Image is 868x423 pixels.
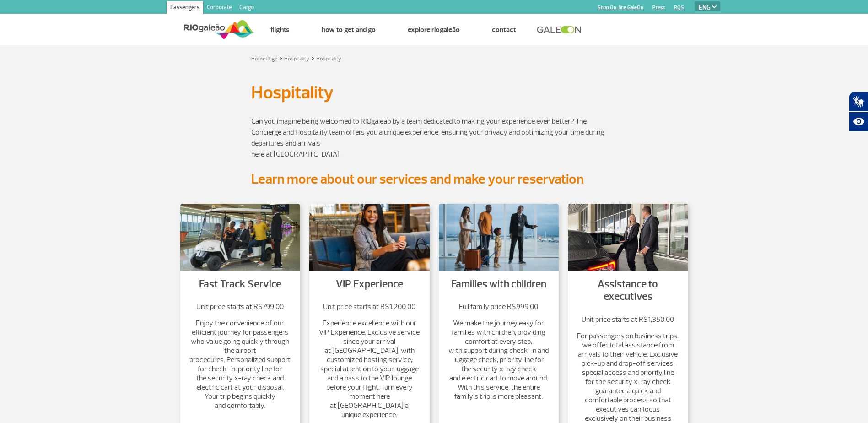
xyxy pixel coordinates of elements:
a: Fast Track Service [199,277,281,291]
a: RQS [674,5,684,11]
div: Plugin de acessibilidade da Hand Talk. [849,92,868,132]
strong: Unit price starts at R$799.00 [196,302,284,311]
p: Can you imagine being welcomed to RIOgaleão by a team dedicated to making your experience even be... [251,116,617,160]
a: Passengers [167,1,203,16]
a: Home Page [251,55,277,62]
p: Experience excellence with our VIP Experience. Exclusive service since your arrival at [GEOGRAPHI... [318,319,421,419]
a: Corporate [203,1,236,16]
h1: Hospitality [251,85,617,100]
p: We make the journey easy for families with children, providing comfort at every step, with suppor... [448,319,550,401]
a: VIP Experience [336,277,403,291]
a: Contact [492,25,516,34]
a: Assistance to executives [598,277,658,304]
button: Abrir tradutor de língua de sinais. [849,92,868,112]
a: Families with children [451,277,546,291]
p: Enjoy the convenience of our efficient journey for passengers who value going quickly through the... [189,319,291,410]
a: Flights [270,25,290,34]
a: Hospitality [316,55,341,62]
a: > [279,53,282,63]
a: Explore RIOgaleão [408,25,460,34]
button: Abrir recursos assistivos. [849,112,868,132]
strong: Full family price R$999.00 [459,302,538,311]
a: Unit price starts at R$799.00 Enjoy the convenience of our efficient journey for passengers who v... [189,302,291,410]
h2: Learn more about our services and make your reservation [251,171,617,188]
a: Press [652,5,665,11]
a: How to get and go [322,25,376,34]
a: Full family price R$999.00 We make the journey easy for families with children, providing comfort... [448,302,550,401]
a: Shop On-line GaleOn [598,5,643,11]
strong: Unit price starts at R$1,200.00 [323,302,415,311]
a: Hospitality [284,55,309,62]
a: Cargo [236,1,258,16]
a: > [311,53,314,63]
strong: Unit price starts at R$1,350.00 [582,315,674,324]
a: Unit price starts at R$1,200.00 Experience excellence with our VIP Experience. Exclusive service ... [318,302,421,419]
